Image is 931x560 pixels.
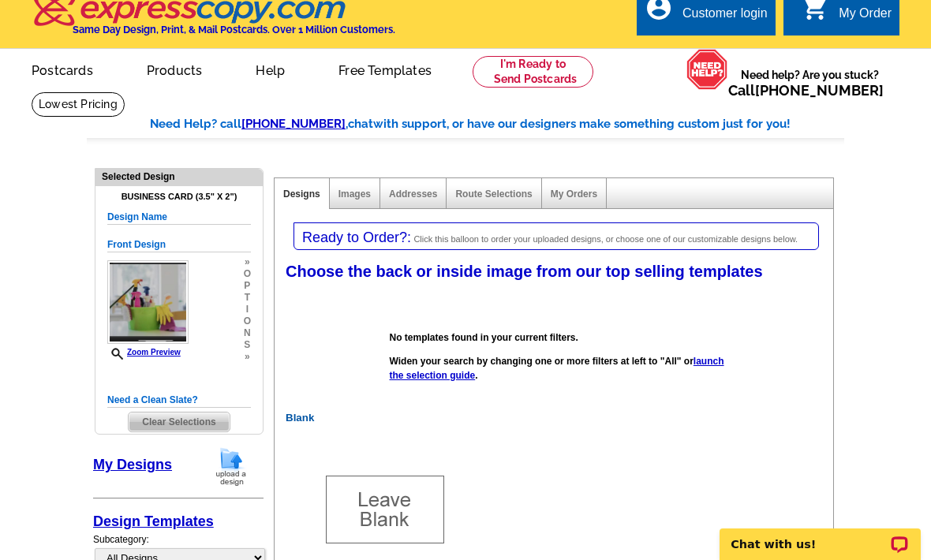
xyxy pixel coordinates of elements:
[93,513,214,529] a: Design Templates
[390,354,725,383] p: Widen your search by changing one or more filters at left to "All" or .
[107,192,251,202] h4: Business Card (3.5" x 2")
[801,4,892,24] a: shopping_cart My Order
[107,393,251,408] h5: Need a Clean Slate?
[150,115,844,133] div: Need Help? call , with support, or have our designers make something custom just for you!
[645,4,768,24] a: account_circle Customer login
[244,304,251,315] span: i
[244,351,251,363] span: »
[682,6,768,28] div: Customer login
[244,292,251,304] span: t
[348,117,373,131] span: chat
[244,268,251,280] span: o
[283,189,320,200] a: Designs
[244,339,251,351] span: s
[686,49,728,90] img: help
[389,189,437,200] a: Addresses
[107,260,189,344] img: small-thumb.jpg
[244,315,251,327] span: o
[107,348,181,357] a: Zoom Preview
[390,356,724,381] a: launch the selection guide
[230,50,310,88] a: Help
[73,24,395,35] h4: Same Day Design, Print, & Mail Postcards. Over 1 Million Customers.
[129,413,229,431] span: Clear Selections
[709,510,931,560] iframe: LiveChat chat widget
[551,189,597,200] a: My Orders
[211,446,252,487] img: upload-design
[95,169,263,184] div: Selected Design
[244,327,251,339] span: n
[413,234,798,244] span: Click this balloon to order your uploaded designs, or choose one of our customizable designs below.
[755,82,884,99] a: [PHONE_NUMBER]
[338,189,371,200] a: Images
[286,263,763,280] span: Choose the back or inside image from our top selling templates
[302,230,411,245] span: Ready to Order?:
[313,50,457,88] a: Free Templates
[455,189,532,200] a: Route Selections
[241,117,346,131] a: [PHONE_NUMBER]
[326,476,444,543] img: Blank Template
[278,412,836,424] h2: Blank
[107,210,251,225] h5: Design Name
[244,256,251,268] span: »
[32,6,395,35] a: Same Day Design, Print, & Mail Postcards. Over 1 Million Customers.
[839,6,892,28] div: My Order
[6,50,118,88] a: Postcards
[93,457,172,472] a: My Designs
[728,82,884,99] span: Call
[244,280,251,292] span: p
[728,67,892,99] span: Need help? Are you stuck?
[107,237,251,252] h5: Front Design
[390,330,725,345] p: No templates found in your current filters.
[122,50,228,88] a: Products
